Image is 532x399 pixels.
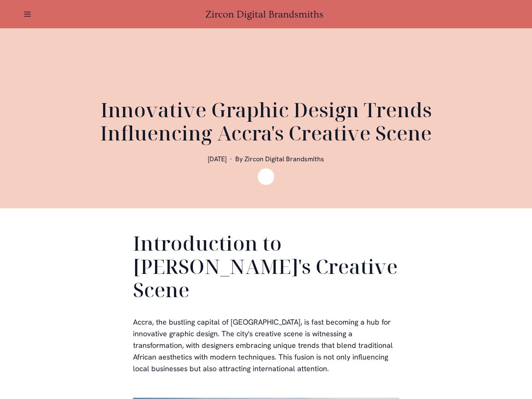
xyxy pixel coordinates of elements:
[66,98,465,145] h1: Innovative Graphic Design Trends Influencing Accra's Creative Scene
[208,155,227,163] span: [DATE]
[235,155,324,163] span: By Zircon Digital Brandsmiths
[258,168,274,185] img: Zircon Digital Brandsmiths
[133,316,399,374] p: Accra, the bustling capital of [GEOGRAPHIC_DATA], is fast becoming a hub for innovative graphic d...
[230,155,232,163] span: ·
[133,232,399,305] h2: Introduction to [PERSON_NAME]'s Creative Scene
[205,9,327,20] a: Zircon Digital Brandsmiths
